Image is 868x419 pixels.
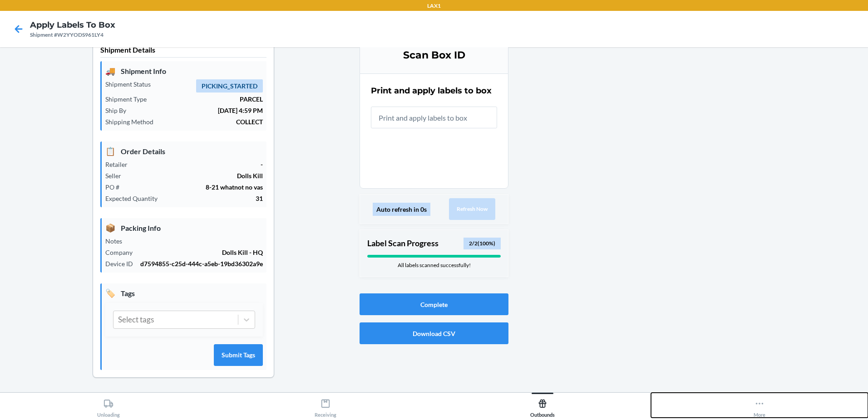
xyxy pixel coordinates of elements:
p: Shipment Details [100,44,266,58]
input: Print and apply labels to box [371,107,497,128]
p: Notes [105,236,129,246]
p: Label Scan Progress [367,237,439,249]
button: Refresh Now [449,198,495,220]
div: Receiving [315,395,336,418]
button: Download CSV [360,322,508,344]
button: More [651,393,868,418]
p: COLLECT [161,117,263,127]
p: [DATE] 4:59 PM [133,106,263,115]
p: Packing Info [105,222,263,234]
p: Shipment Type [105,94,154,104]
p: Shipment Status [105,79,158,89]
p: Dolls Kill [128,171,263,180]
button: Outbounds [434,393,651,418]
p: PO # [105,182,127,192]
p: Device ID [105,259,140,268]
p: Ship By [105,106,133,115]
p: Company [105,248,140,257]
p: Order Details [105,145,263,157]
p: Shipment Info [105,65,263,77]
p: Retailer [105,160,135,169]
span: 📋 [105,145,115,157]
p: PARCEL [154,94,263,104]
div: Select tags [118,314,154,326]
h3: Scan Box ID [371,48,497,63]
h4: Apply Labels to Box [30,19,115,31]
p: Seller [105,171,128,180]
div: Outbounds [530,395,555,418]
div: Unloading [97,395,120,418]
div: More [754,395,765,418]
h2: Print and apply labels to box [371,85,492,97]
p: d7594855-c25d-444c-a5eb-19bd36302a9e [140,259,263,268]
p: 31 [165,194,263,203]
p: Expected Quantity [105,194,165,203]
div: Shipment #W2YYODS961LY4 [30,31,115,39]
span: 🏷️ [105,287,115,299]
div: Auto refresh in 0s [373,203,430,216]
span: 📦 [105,222,115,234]
p: - [135,160,263,169]
p: Dolls Kill - HQ [140,248,263,257]
p: Tags [105,287,263,299]
p: 8-21 whatnot no vas [127,182,263,192]
button: Receiving [217,393,434,418]
span: 🚚 [105,65,115,77]
p: Shipping Method [105,117,161,127]
button: Complete [360,293,508,315]
button: Submit Tags [214,344,263,366]
p: LAX1 [427,2,441,10]
span: PICKING_STARTED [196,79,263,93]
div: 2 / 2 ( 100 %) [464,238,501,249]
div: All labels scanned successfully! [367,261,501,269]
